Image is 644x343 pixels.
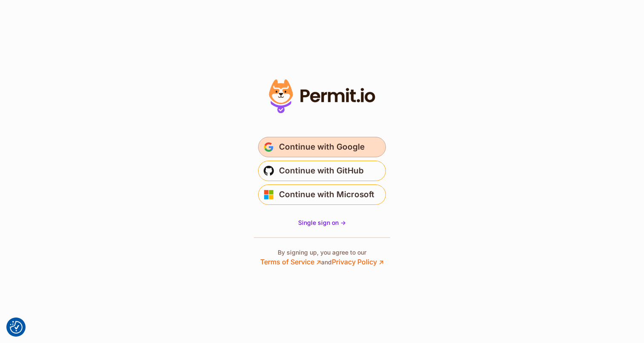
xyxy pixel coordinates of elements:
button: Continue with Microsoft [258,184,386,205]
button: Continue with GitHub [258,161,386,181]
span: Continue with Microsoft [279,188,374,201]
p: By signing up, you agree to our and [260,248,384,267]
img: Revisit consent button [10,321,23,334]
a: Single sign on -> [298,218,346,227]
button: Consent Preferences [10,321,23,334]
span: Continue with Google [279,140,365,154]
span: Continue with GitHub [279,164,364,178]
a: Terms of Service ↗ [260,258,321,266]
button: Continue with Google [258,137,386,157]
a: Privacy Policy ↗ [332,258,384,266]
span: Single sign on -> [298,219,346,226]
